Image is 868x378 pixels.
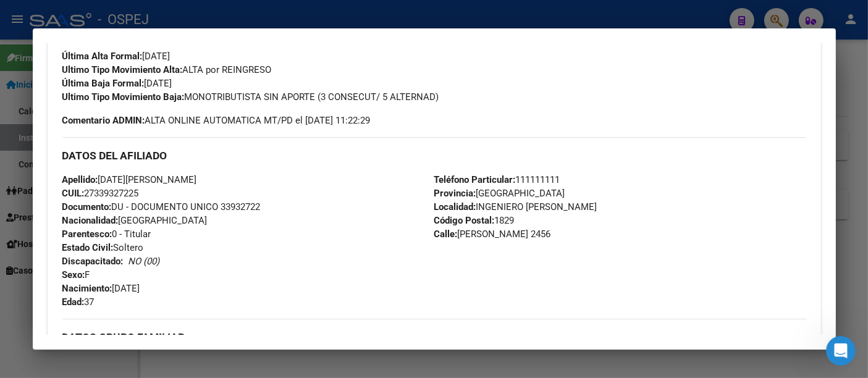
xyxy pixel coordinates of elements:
[434,215,515,226] span: 1829
[434,215,495,226] strong: Código Postal:
[62,91,439,103] span: MONOTRIBUTISTA SIN APORTE (3 CONSECUT/ 5 ALTERNAD)
[62,78,145,89] strong: Última Baja Formal:
[434,188,565,199] span: [GEOGRAPHIC_DATA]
[62,229,151,240] span: 0 - Titular
[62,188,139,199] span: 27339327225
[434,229,551,240] span: [PERSON_NAME] 2456
[62,174,197,185] span: [DATE][PERSON_NAME]
[62,51,143,62] strong: Última Alta Formal:
[434,229,458,240] strong: Calle:
[62,296,95,308] span: 37
[62,174,98,185] strong: Apellido:
[62,78,172,89] span: [DATE]
[62,330,806,344] h3: DATOS GRUPO FAMILIAR
[62,269,90,280] span: F
[62,242,144,253] span: Soltero
[62,201,261,212] span: DU - DOCUMENTO UNICO 33932722
[62,91,185,103] strong: Ultimo Tipo Movimiento Baja:
[826,336,856,366] iframe: Intercom live chat
[62,149,806,162] h3: DATOS DEL AFILIADO
[62,269,85,280] strong: Sexo:
[62,115,145,126] strong: Comentario ADMIN:
[62,283,112,294] strong: Nacimiento:
[62,215,208,226] span: [GEOGRAPHIC_DATA]
[62,51,171,62] span: [DATE]
[62,283,140,294] span: [DATE]
[62,256,124,267] strong: Discapacitado:
[62,242,114,253] strong: Estado Civil:
[434,174,560,185] span: 111111111
[62,64,183,75] strong: Ultimo Tipo Movimiento Alta:
[62,201,112,212] strong: Documento:
[62,296,85,308] strong: Edad:
[434,188,476,199] strong: Provincia:
[434,174,516,185] strong: Teléfono Particular:
[62,229,112,240] strong: Parentesco:
[62,114,371,127] span: ALTA ONLINE AUTOMATICA MT/PD el [DATE] 11:22:29
[62,64,272,75] span: ALTA por REINGRESO
[62,215,119,226] strong: Nacionalidad:
[129,256,160,267] i: NO (00)
[434,201,476,212] strong: Localidad:
[434,201,597,212] span: INGENIERO [PERSON_NAME]
[62,188,85,199] strong: CUIL:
